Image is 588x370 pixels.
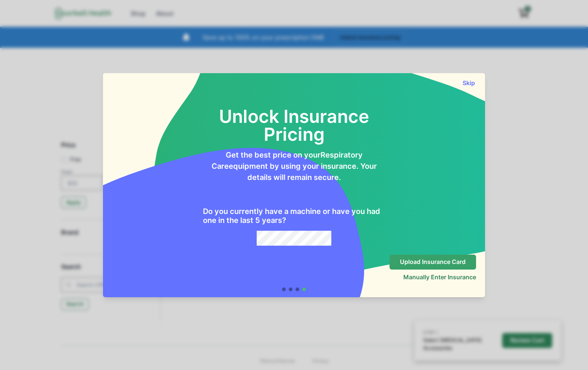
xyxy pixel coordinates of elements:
[403,273,476,281] button: Manually Enter Insurance
[390,255,476,270] button: Upload Insurance Card
[203,207,385,225] h2: Do you currently have a machine or have you had one in the last 5 years?
[400,258,466,265] p: Upload Insurance Card
[203,90,385,143] h2: Unlock Insurance Pricing
[203,149,385,183] p: Get the best price on your Respiratory Care equipment by using your insurance. Your details will ...
[461,79,476,87] button: Skip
